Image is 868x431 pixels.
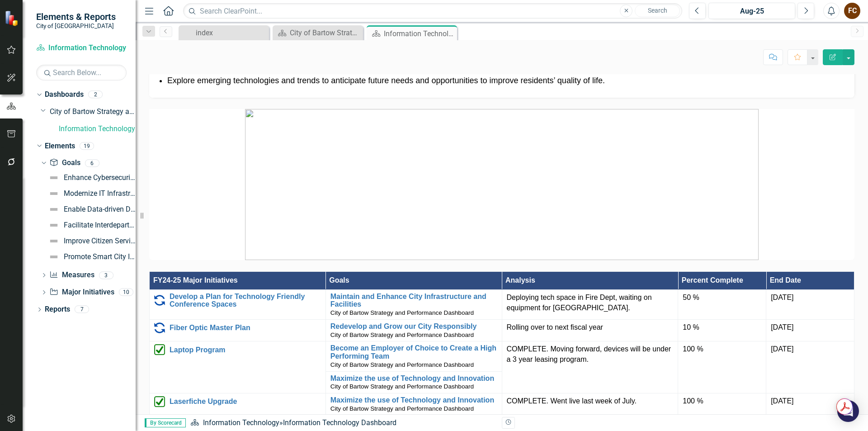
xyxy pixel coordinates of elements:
div: 7 [75,306,89,313]
div: Information Technology Dashboard [384,28,455,39]
span: City of Bartow Strategy and Performance Dashboard [330,383,474,390]
td: Double-Click to Edit Right Click for Context Menu [150,319,326,341]
li: Explore emerging technologies and trends to anticipate future needs and opportunities to improve ... [167,75,845,87]
td: Double-Click to Edit [502,393,678,416]
a: Modernize IT Infrastructure [46,186,136,201]
p: Deploying tech space in Fire Dept, waiting on equipment for [GEOGRAPHIC_DATA]. [507,293,674,313]
p: COMPLETE. Went live last week of July. [507,396,674,407]
a: Improve Citizen Service Delivery [46,234,136,248]
a: Dashboards [45,90,84,100]
span: [DATE] [771,345,793,353]
a: Elements [45,141,75,152]
td: Double-Click to Edit [502,289,678,319]
div: 100 % [683,344,761,355]
td: Double-Click to Edit [766,319,854,341]
a: Maintain and Enhance City Infrastructure and Facilities [330,293,497,308]
span: City of Bartow Strategy and Performance Dashboard [330,361,474,368]
img: Not Defined [48,204,59,215]
div: 2 [88,91,103,99]
img: Carry Forward [154,295,165,306]
div: Enhance Cybersecurity Measures [64,174,136,182]
div: » [190,418,495,428]
button: Search [635,5,680,17]
div: index [196,27,267,38]
span: City of Bartow Strategy and Performance Dashboard [330,332,474,338]
a: Information Technology [59,124,136,134]
td: Double-Click to Edit Right Click for Context Menu [150,341,326,393]
div: 19 [80,142,94,150]
a: Become an Employer of Choice to Create a High Performing Team [330,344,497,360]
td: Double-Click to Edit [678,319,766,341]
a: Goals [49,158,80,168]
div: 6 [85,159,99,167]
div: 10 [119,289,133,296]
td: Double-Click to Edit Right Click for Context Menu [325,371,502,393]
td: Double-Click to Edit [766,341,854,393]
a: Maximize the use of Technology and Innovation [330,374,497,383]
td: Double-Click to Edit [678,341,766,393]
div: 3 [99,271,113,279]
button: FC [844,3,860,19]
img: Not Defined [48,172,59,183]
a: Reports [45,304,70,315]
small: City of [GEOGRAPHIC_DATA] [36,22,116,29]
div: Improve Citizen Service Delivery [64,237,136,245]
span: Elements & Reports [36,11,116,22]
span: [DATE] [771,397,793,405]
td: Double-Click to Edit Right Click for Context Menu [325,393,502,416]
a: City of Bartow Strategy and Performance Dashboard [50,107,136,117]
p: Rolling over to next fiscal year [507,322,674,333]
div: 10 % [683,322,761,333]
img: Not Defined [48,251,59,262]
input: Search ClearPoint... [183,3,682,19]
span: Search [648,7,667,14]
span: City of Bartow Strategy and Performance Dashboard [330,309,474,316]
td: Double-Click to Edit [678,393,766,416]
img: mceclip0%20v5.jpg [245,109,759,260]
img: Not Defined [48,188,59,199]
a: Enhance Cybersecurity Measures [46,171,136,185]
a: Laptop Program [170,346,321,354]
span: By Scorecard [145,418,186,427]
div: Aug-25 [712,6,792,17]
td: Double-Click to Edit [502,341,678,393]
div: Modernize IT Infrastructure [64,189,136,198]
div: Facilitate Interdepartmental Collaboration [64,221,136,229]
a: Facilitate Interdepartmental Collaboration [46,218,136,232]
td: Double-Click to Edit Right Click for Context Menu [150,289,326,319]
div: Enable Data-driven Decision Making [64,205,136,213]
a: Information Technology [36,43,127,53]
a: index [181,27,267,38]
a: Laserfiche Upgrade [170,398,321,406]
a: Information Technology [203,418,279,427]
a: Enable Data-driven Decision Making [46,202,136,217]
img: ClearPoint Strategy [5,10,20,26]
img: Carry Forward [154,322,165,333]
span: [DATE] [771,294,793,301]
img: Not Defined [48,220,59,231]
td: Double-Click to Edit Right Click for Context Menu [150,393,326,416]
a: Promote Smart City Initiatives [46,250,136,264]
td: Double-Click to Edit [502,319,678,341]
a: Develop a Plan for Technology Friendly Conference Spaces [170,293,321,308]
p: COMPLETE. Moving forward, devices will be under a 3 year leasing program. [507,344,674,365]
td: Double-Click to Edit Right Click for Context Menu [325,289,502,319]
img: Not Defined [48,236,59,246]
div: Information Technology Dashboard [283,418,396,427]
td: Double-Click to Edit [766,289,854,319]
td: Double-Click to Edit Right Click for Context Menu [325,341,502,371]
img: Completed [154,344,165,355]
a: Redevelop and Grow our City Responsibly [330,322,497,331]
div: City of Bartow Strategy and Performance Dashboard [290,27,361,38]
td: Double-Click to Edit [678,289,766,319]
div: Promote Smart City Initiatives [64,253,136,261]
input: Search Below... [36,65,127,81]
a: City of Bartow Strategy and Performance Dashboard [275,27,361,38]
a: Major Initiatives [49,287,114,298]
div: 50 % [683,293,761,303]
td: Double-Click to Edit Right Click for Context Menu [325,319,502,341]
img: Completed [154,396,165,407]
button: Aug-25 [708,3,795,19]
td: Double-Click to Edit [766,393,854,416]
